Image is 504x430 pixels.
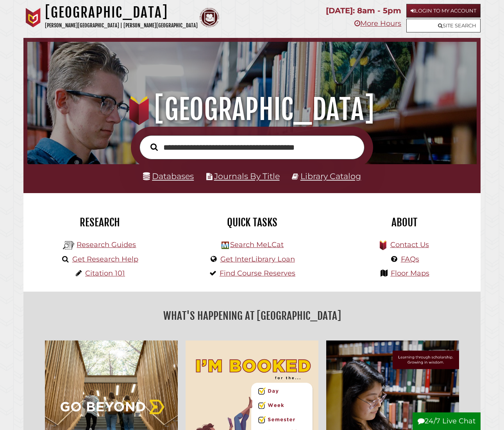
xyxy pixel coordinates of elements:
[200,8,219,27] img: Calvin Theological Seminary
[406,4,481,18] a: Login to My Account
[220,255,295,263] a: Get InterLibrary Loan
[391,269,429,278] a: Floor Maps
[390,240,429,249] a: Contact Us
[326,4,401,18] p: [DATE]: 8am - 5pm
[300,171,361,181] a: Library Catalog
[85,269,125,278] a: Citation 101
[401,255,419,263] a: FAQs
[63,240,75,251] img: Hekman Library Logo
[334,216,475,229] h2: About
[147,141,162,152] button: Search
[29,216,170,229] h2: Research
[143,171,194,181] a: Databases
[150,143,158,151] i: Search
[182,216,322,229] h2: Quick Tasks
[72,255,138,263] a: Get Research Help
[222,242,229,249] img: Hekman Library Logo
[406,19,481,32] a: Site Search
[23,8,43,27] img: Calvin University
[230,240,284,249] a: Search MeLCat
[29,307,475,325] h2: What's Happening at [GEOGRAPHIC_DATA]
[45,4,198,21] h1: [GEOGRAPHIC_DATA]
[214,171,280,181] a: Journals By Title
[35,92,469,127] h1: [GEOGRAPHIC_DATA]
[220,269,295,278] a: Find Course Reserves
[354,19,401,28] a: More Hours
[77,240,136,249] a: Research Guides
[45,21,198,30] p: [PERSON_NAME][GEOGRAPHIC_DATA] | [PERSON_NAME][GEOGRAPHIC_DATA]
